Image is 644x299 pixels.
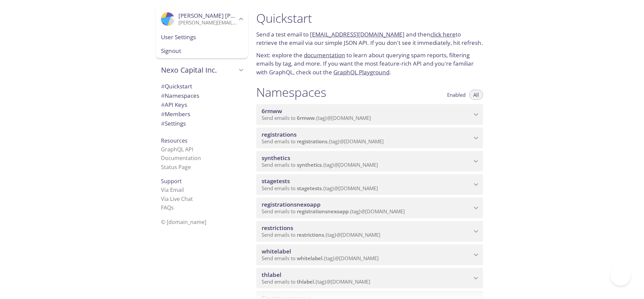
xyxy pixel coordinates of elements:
span: Quickstart [161,82,192,90]
iframe: Help Scout Beacon - Open [610,266,631,286]
a: Via Live Chat [161,195,193,203]
div: User Settings [156,30,248,44]
span: # [161,82,165,90]
p: Send a test email to and then to retrieve the email via our simple JSON API. If you don't see it ... [256,30,483,47]
div: Nexo Capital Inc. [156,61,248,79]
span: synthetics [262,154,290,162]
span: Settings [161,120,186,127]
a: Documentation [161,154,201,162]
span: 6rmww [297,115,315,121]
div: stagetests namespace [256,174,483,195]
span: # [161,92,165,99]
div: Team Settings [156,119,248,128]
a: Via Email [161,186,184,194]
span: registrationsnexoapp [297,208,348,215]
span: User Settings [161,33,243,42]
span: Send emails to . {tag} @[DOMAIN_NAME] [262,208,405,215]
span: Send emails to . {tag} @[DOMAIN_NAME] [262,231,380,238]
span: 6rmww [262,107,282,115]
a: FAQ [161,204,174,211]
div: Emiliya Todorova [156,8,248,30]
button: All [469,90,483,100]
a: documentation [304,51,345,59]
div: registrationsnexoapp namespace [256,198,483,218]
span: s [171,204,174,211]
span: API Keys [161,101,187,108]
span: stagetests [262,177,290,185]
span: # [161,101,165,108]
div: whitelabel namespace [256,244,483,265]
div: thlabel namespace [256,268,483,289]
div: Namespaces [156,91,248,100]
div: API Keys [156,100,248,109]
span: thlabel [297,278,314,285]
p: Next: explore the to learn about querying spam reports, filtering emails by tag, and more. If you... [256,51,483,77]
span: Resources [161,137,187,144]
div: Signout [156,44,248,59]
span: Members [161,110,190,118]
a: [EMAIL_ADDRESS][DOMAIN_NAME] [310,30,405,38]
div: restrictions namespace [256,221,483,242]
span: registrations [262,131,297,138]
a: GraphQL API [161,146,193,153]
span: Signout [161,47,243,55]
span: Namespaces [161,92,199,99]
span: synthetics [297,161,322,168]
span: # [161,110,165,118]
span: stagetests [297,185,322,192]
span: Send emails to . {tag} @[DOMAIN_NAME] [262,185,378,192]
div: synthetics namespace [256,151,483,172]
span: Send emails to . {tag} @[DOMAIN_NAME] [262,138,384,145]
div: 6rmww namespace [256,104,483,125]
span: thlabel [262,271,281,279]
span: restrictions [262,224,293,232]
span: [PERSON_NAME] [PERSON_NAME] [178,12,270,19]
span: Send emails to . {tag} @[DOMAIN_NAME] [262,161,378,168]
h1: Quickstart [256,11,483,26]
span: whitelabel [262,247,291,255]
button: Enabled [443,90,470,100]
span: registrationsnexoapp [262,201,321,208]
span: restrictions [297,231,324,238]
span: © [DOMAIN_NAME] [161,218,206,226]
span: Nexo Capital Inc. [161,65,237,75]
div: registrations namespace [256,128,483,148]
span: Send emails to . {tag} @[DOMAIN_NAME] [262,115,371,121]
span: # [161,120,165,127]
a: Status Page [161,163,191,171]
a: click here [430,30,455,38]
span: registrations [297,138,327,145]
p: [PERSON_NAME][EMAIL_ADDRESS][PERSON_NAME][DOMAIN_NAME] [178,19,237,26]
h1: Namespaces [256,85,326,100]
span: Send emails to . {tag} @[DOMAIN_NAME] [262,255,379,261]
div: Quickstart [156,82,248,91]
span: whitelabel [297,255,322,261]
span: Support [161,177,182,185]
a: GraphQL Playground [333,68,389,76]
div: Members [156,109,248,119]
span: Send emails to . {tag} @[DOMAIN_NAME] [262,278,370,285]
